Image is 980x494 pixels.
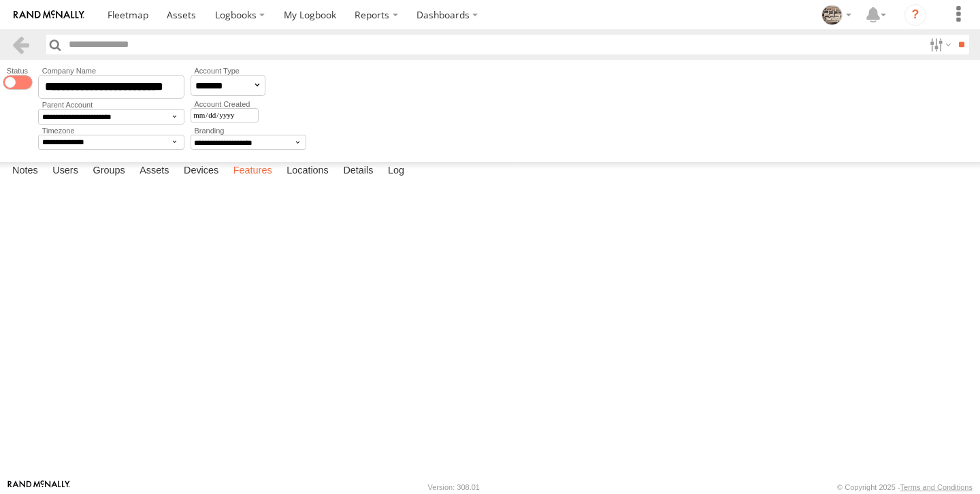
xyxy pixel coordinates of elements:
[14,10,84,20] img: rand-logo.svg
[11,35,31,54] a: Back to previous Page
[336,162,380,181] label: Details
[837,483,973,491] div: © Copyright 2025 -
[46,162,85,181] label: Users
[86,162,131,181] label: Groups
[428,483,480,491] div: Version: 308.01
[191,67,265,75] label: Account Type
[38,101,184,109] label: Parent Account
[381,162,411,181] label: Log
[924,35,953,54] label: Search Filter Options
[191,100,259,108] label: Account Created
[817,5,856,25] div: Vlad h
[3,75,32,90] span: Enable/Disable Status
[38,127,184,135] label: Timezone
[3,67,32,75] label: Status
[5,162,45,181] label: Notes
[904,4,926,26] i: ?
[280,162,336,181] label: Locations
[7,480,70,494] a: Visit our Website
[191,127,306,135] label: Branding
[38,67,184,75] label: Company Name
[900,483,973,491] a: Terms and Conditions
[133,162,176,181] label: Assets
[227,162,279,181] label: Features
[177,162,225,181] label: Devices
